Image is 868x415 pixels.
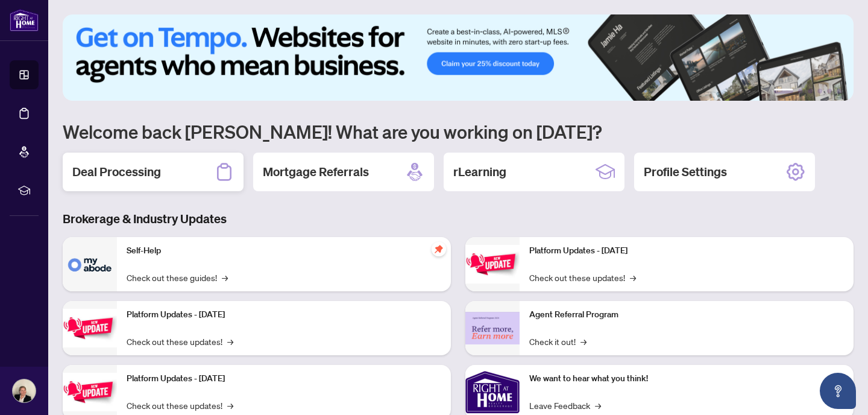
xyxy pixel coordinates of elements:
[580,335,587,348] span: →
[227,335,233,348] span: →
[63,237,117,291] img: Self-Help
[72,163,161,180] h2: Deal Processing
[529,271,636,284] a: Check out these updates!→
[127,372,441,385] p: Platform Updates - [DATE]
[127,335,233,348] a: Check out these updates!→
[529,244,844,258] p: Platform Updates - [DATE]
[529,335,587,348] a: Check it out!→
[817,89,822,93] button: 4
[465,245,520,283] img: Platform Updates - June 23, 2025
[529,399,601,412] a: Leave Feedback→
[529,372,844,385] p: We want to hear what you think!
[222,271,228,284] span: →
[644,163,727,180] h2: Profile Settings
[774,89,793,93] button: 1
[63,14,854,101] img: Slide 0
[263,163,369,180] h2: Mortgage Referrals
[630,271,636,284] span: →
[63,373,117,411] img: Platform Updates - July 21, 2025
[127,399,233,412] a: Check out these updates!→
[798,89,803,93] button: 2
[529,308,844,322] p: Agent Referral Program
[465,312,520,345] img: Agent Referral Program
[63,309,117,347] img: Platform Updates - September 16, 2025
[127,271,228,284] a: Check out these guides!→
[63,120,854,143] h1: Welcome back [PERSON_NAME]! What are you working on [DATE]?
[63,211,854,227] h3: Brokerage & Industry Updates
[453,163,506,180] h2: rLearning
[837,89,841,93] button: 6
[127,244,441,258] p: Self-Help
[827,89,832,93] button: 5
[808,89,813,93] button: 3
[595,399,601,412] span: →
[10,9,39,31] img: logo
[820,373,856,409] button: Open asap
[13,379,36,402] img: Profile Icon
[127,308,441,322] p: Platform Updates - [DATE]
[227,399,233,412] span: →
[432,242,446,256] span: pushpin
